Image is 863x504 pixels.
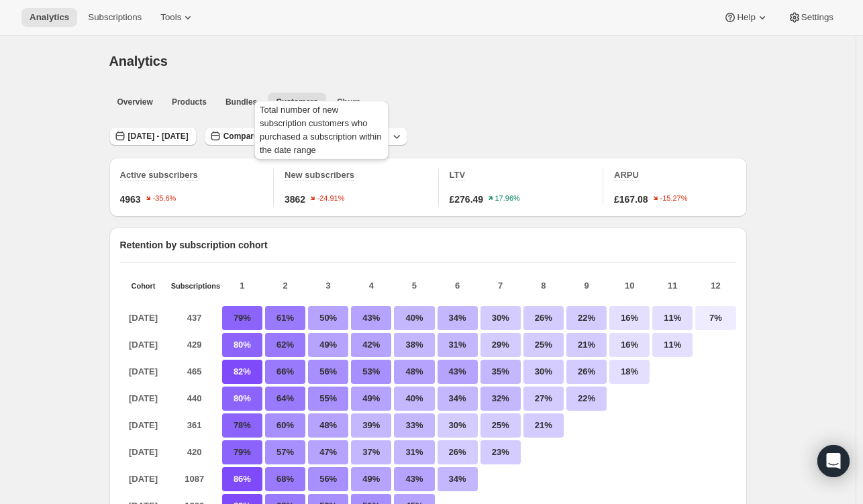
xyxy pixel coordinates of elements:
span: Settings [801,12,833,23]
p: 429 [171,333,218,357]
p: 7% [695,306,735,330]
p: 49% [351,467,391,491]
p: 42% [351,333,391,357]
p: 31% [394,440,434,464]
p: 61% [265,306,305,330]
button: Subscriptions [80,8,150,27]
p: 48% [308,413,348,438]
button: Settings [780,8,842,27]
span: LTV [450,170,466,180]
p: 16% [609,306,650,330]
p: 80% [222,387,262,411]
p: 32% [480,387,521,411]
span: Compare to: [DATE] - [DATE] [223,131,334,142]
p: 23% [480,440,521,464]
span: Tools [160,12,181,23]
span: Analytics [109,54,168,68]
text: 17.96% [495,195,521,203]
button: Tools [152,8,203,27]
p: 11% [652,306,693,330]
p: 50% [308,306,348,330]
p: 30% [523,360,564,384]
p: 18% [609,360,650,384]
p: [DATE] [120,440,167,464]
p: 361 [171,413,218,438]
span: Bundles [225,97,257,107]
text: -35.6% [152,195,176,203]
p: 56% [308,467,348,491]
p: 7 [480,279,521,293]
p: 27% [523,387,564,411]
button: [DATE] - [DATE] [109,127,197,146]
p: 30% [438,413,478,438]
p: 53% [351,360,391,384]
span: New subscribers [285,170,354,180]
p: 82% [222,360,262,384]
p: 9 [566,279,607,293]
span: 3862 [285,193,305,206]
p: 3 [308,279,348,293]
p: 26% [438,440,478,464]
button: Analytics [21,8,77,27]
p: 86% [222,467,262,491]
p: 37% [351,440,391,464]
div: Open Intercom Messenger [817,445,850,477]
p: 6 [438,279,478,293]
p: 47% [308,440,348,464]
text: -24.91% [317,195,345,203]
p: 29% [480,333,521,357]
p: 55% [308,387,348,411]
span: Customers [276,97,318,107]
text: -15.27% [660,195,687,203]
p: 79% [222,440,262,464]
p: 49% [308,333,348,357]
p: 25% [523,333,564,357]
span: Help [737,12,755,23]
p: 30% [480,306,521,330]
span: £276.49 [450,193,484,206]
p: 66% [265,360,305,384]
p: 465 [171,360,218,384]
p: 26% [566,360,607,384]
p: 60% [265,413,305,438]
span: Analytics [30,12,69,23]
p: Subscriptions [171,282,218,290]
p: 22% [566,387,607,411]
p: 80% [222,333,262,357]
p: 38% [394,333,434,357]
p: 49% [351,387,391,411]
span: Products [172,97,207,107]
p: [DATE] [120,387,167,411]
p: 21% [566,333,607,357]
span: [DATE] - [DATE] [128,131,189,142]
p: [DATE] [120,306,167,330]
p: 25% [480,413,521,438]
p: 35% [480,360,521,384]
p: 40% [394,306,434,330]
span: Subscriptions [88,12,142,23]
p: [DATE] [120,467,167,491]
p: Retention by subscription cohort [120,238,736,252]
p: 31% [438,333,478,357]
span: Churn [337,97,360,107]
p: 33% [394,413,434,438]
p: 43% [351,306,391,330]
p: 16% [609,333,650,357]
p: 64% [265,387,305,411]
p: 1087 [171,467,218,491]
p: 79% [222,306,262,330]
p: 4 [351,279,391,293]
button: Help [715,8,776,27]
p: 5 [394,279,434,293]
p: 57% [265,440,305,464]
p: 78% [222,413,262,438]
p: 43% [394,467,434,491]
span: £167.08 [614,193,648,206]
p: 440 [171,387,218,411]
p: 39% [351,413,391,438]
p: 62% [265,333,305,357]
p: 11% [652,333,693,357]
p: [DATE] [120,413,167,438]
p: [DATE] [120,360,167,384]
p: 2 [265,279,305,293]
